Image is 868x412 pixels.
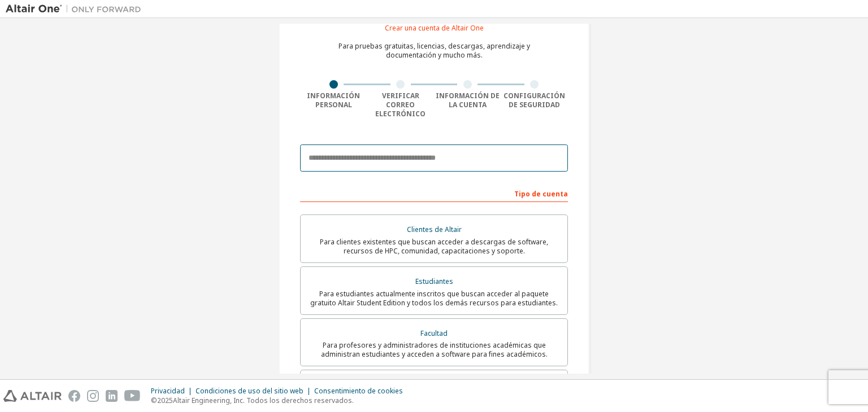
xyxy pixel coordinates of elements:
font: Para pruebas gratuitas, licencias, descargas, aprendizaje y [338,41,530,51]
img: facebook.svg [68,390,80,402]
font: Para clientes existentes que buscan acceder a descargas de software, recursos de HPC, comunidad, ... [320,237,548,256]
img: altair_logo.svg [3,390,62,402]
img: youtube.svg [124,390,141,402]
font: Privacidad [151,386,185,396]
font: Información personal [307,91,360,109]
font: Altair Engineering, Inc. Todos los derechos reservados. [173,396,354,405]
font: Consentimiento de cookies [314,386,403,396]
font: © [151,396,157,405]
font: Para estudiantes actualmente inscritos que buscan acceder al paquete gratuito Altair Student Edit... [310,289,558,308]
font: Para profesores y administradores de instituciones académicas que administran estudiantes y acced... [321,340,548,359]
font: documentación y mucho más. [386,50,483,60]
font: Estudiantes [415,277,453,286]
font: Clientes de Altair [407,225,462,234]
font: Verificar correo electrónico [375,91,426,119]
img: Altair Uno [6,3,147,15]
font: Condiciones de uso del sitio web [196,386,303,396]
img: instagram.svg [87,390,99,402]
font: 2025 [157,396,173,405]
font: Facultad [420,328,448,338]
font: Crear una cuenta de Altair One [385,23,484,33]
img: linkedin.svg [106,390,118,402]
font: Configuración de seguridad [504,91,565,109]
font: Información de la cuenta [436,91,500,109]
font: Tipo de cuenta [514,189,568,199]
